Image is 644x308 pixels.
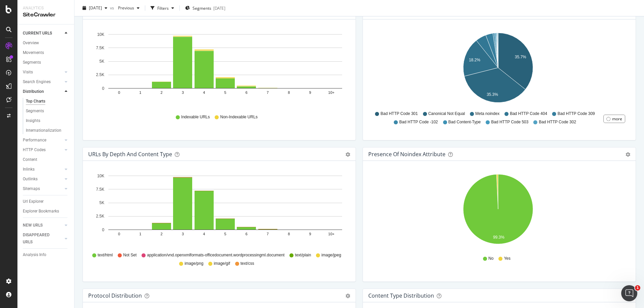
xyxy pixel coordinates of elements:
[99,200,104,205] text: 5K
[89,5,102,11] span: 2025 Aug. 11th
[345,294,350,298] div: gear
[23,78,63,85] a: Search Engines
[345,152,350,157] div: gear
[23,251,46,258] div: Analysis Info
[267,232,269,236] text: 7
[98,252,113,258] span: text/html
[23,146,63,153] a: HTTP Codes
[80,3,110,13] button: [DATE]
[368,30,628,108] div: A chart.
[157,5,169,11] div: Filters
[88,151,172,158] div: URLs by Depth and Content Type
[288,232,290,236] text: 8
[475,111,499,117] span: Meta noindex
[26,108,69,115] a: Segments
[118,232,120,236] text: 0
[557,111,595,117] span: Bad HTTP Code 309
[510,111,547,117] span: Bad HTTP Code 404
[23,30,52,37] div: CURRENT URLS
[88,172,348,249] svg: A chart.
[184,261,203,266] span: image/png
[23,69,33,76] div: Visits
[115,5,134,11] span: Previous
[26,108,44,115] div: Segments
[23,208,69,215] a: Explorer Bookmarks
[182,3,228,13] button: Segments[DATE]
[23,176,63,183] a: Outlinks
[213,5,225,11] div: [DATE]
[203,232,205,236] text: 4
[23,146,46,153] div: HTTP Codes
[240,261,254,266] span: text/css
[118,91,120,95] text: 0
[23,40,39,47] div: Overview
[123,252,137,258] span: Not Set
[23,156,37,163] div: Content
[504,256,511,261] span: Yes
[26,98,69,105] a: Top Charts
[147,252,284,258] span: application/vnd.openxmlformats-officedocument.wordprocessingml.document
[23,88,63,95] a: Distribution
[23,251,69,258] a: Analysis Info
[368,292,434,299] div: Content Type Distribution
[102,86,104,91] text: 0
[181,114,210,120] span: Indexable URLs
[182,232,184,236] text: 3
[469,58,480,62] text: 18.2%
[488,256,493,261] span: No
[224,232,226,236] text: 5
[246,91,248,95] text: 6
[96,214,104,219] text: 2.5K
[328,91,335,95] text: 10+
[23,198,69,205] a: Url Explorer
[515,55,526,59] text: 35.7%
[26,98,45,105] div: Top Charts
[23,176,38,183] div: Outlinks
[635,285,640,291] span: 1
[23,232,63,246] a: DISAPPEARED URLS
[23,232,57,246] div: DISAPPEARED URLS
[88,30,348,108] svg: A chart.
[23,30,63,37] a: CURRENT URLS
[23,40,69,47] a: Overview
[23,59,69,66] a: Segments
[368,172,628,249] div: A chart.
[23,69,63,76] a: Visits
[26,117,40,124] div: Insights
[102,228,104,232] text: 0
[96,46,104,50] text: 7.5K
[224,91,226,95] text: 5
[115,3,142,13] button: Previous
[96,187,104,192] text: 7.5K
[23,78,51,85] div: Search Engines
[23,166,35,173] div: Inlinks
[23,49,69,56] a: Movements
[99,59,104,64] text: 5K
[23,208,59,215] div: Explorer Bookmarks
[23,88,44,95] div: Distribution
[448,119,481,125] span: Bad Content-Type
[161,91,163,95] text: 2
[267,91,269,95] text: 7
[26,127,61,134] div: Internationalization
[23,49,44,56] div: Movements
[23,185,63,192] a: Sitemaps
[23,137,63,144] a: Performance
[399,119,438,125] span: Bad HTTP Code -102
[161,232,163,236] text: 2
[309,91,311,95] text: 9
[97,32,104,37] text: 10K
[220,114,257,120] span: Non-Indexable URLs
[246,232,248,236] text: 6
[193,5,211,11] span: Segments
[491,119,528,125] span: Bad HTTP Code 503
[309,232,311,236] text: 9
[380,111,418,117] span: Bad HTTP Code 301
[328,232,335,236] text: 10+
[23,166,63,173] a: Inlinks
[493,235,504,240] text: 99.3%
[110,5,115,11] span: vs
[626,152,630,157] div: gear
